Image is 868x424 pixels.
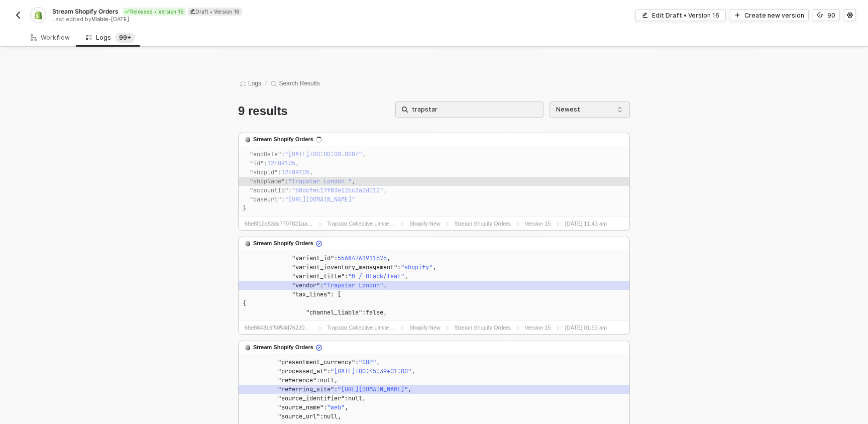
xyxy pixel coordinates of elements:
code: : , [243,412,625,421]
span: 12489105 [267,159,295,167]
code: { [243,299,625,308]
div: / [238,79,630,89]
code: : , [243,308,625,317]
span: null [323,412,338,420]
span: icon-logs [240,81,246,87]
span: "M / Black/Teal" [348,272,404,280]
label: [DATE] 11:43 am [565,220,607,228]
span: "tax_lines" [292,290,331,298]
span: icon-arrow-right [516,324,520,332]
span: icon-arrow-right [556,220,560,228]
div: Create new version [744,11,804,20]
span: "shopName" [250,177,285,185]
span: icon-arrow-right [446,220,450,228]
span: "source_url" [278,412,320,420]
span: "web" [327,403,345,411]
img: logo-image [245,241,251,247]
code: } [243,204,625,213]
div: Draft • Version 16 [188,8,242,16]
span: "variant_title" [292,272,345,280]
div: Edit Draft • Version 16 [652,11,719,20]
span: null [348,394,362,402]
span: false [366,308,383,316]
code: : , [243,281,625,290]
span: "id" [250,159,264,167]
div: Stream Shopify Orders [245,239,322,248]
code: : [ [243,290,625,299]
code: : , [243,403,625,412]
span: "source_identifier" [278,394,345,402]
span: Newest [556,100,623,119]
span: Stream Shopify Orders [52,7,119,16]
button: Create new version [730,9,809,21]
span: "reference" [278,376,316,384]
button: Edit Draft • Version 16 [635,9,726,21]
span: "GBP" [359,358,376,366]
label: 68e8f12a53dc7707821aada0 [245,220,313,228]
span: "Trapstar London " [288,177,352,185]
label: Shopify:New [409,324,441,332]
label: 68e864316f5053d7622027ad [245,324,313,332]
span: 55684761911676 [338,254,387,262]
span: "[URL][DOMAIN_NAME]" [338,385,408,393]
img: back [14,11,22,19]
span: "68dcfec17f83e12bc3a2d012" [292,186,383,194]
span: icon-arrow-right [400,324,404,332]
span: "[DATE]T00:45:39+01:00" [331,367,411,375]
div: Stream Shopify Orders [245,135,322,144]
img: integration-icon [34,11,42,20]
code: : , [243,254,625,263]
span: icon-edit [642,12,648,18]
img: logo-image [245,137,251,143]
div: 90 [827,11,835,20]
span: icon-loader [316,137,322,143]
span: "[DATE]T00:00:00.000Z" [285,150,362,158]
button: 90 [813,9,840,21]
span: "accountId" [250,186,288,194]
span: icon-arrow-right [556,324,560,332]
div: Stream Shopify Orders [245,343,322,352]
span: icon-cards [316,345,322,351]
code: : , [243,177,625,186]
code: : , [243,358,625,367]
span: "variant_id" [292,254,334,262]
div: Logs [86,33,135,43]
span: null [320,376,334,384]
span: 12489105 [281,168,309,176]
span: "vendor" [292,281,320,289]
code: : , [243,159,625,168]
span: "processed_at" [278,367,327,375]
span: icon-settings [847,12,853,18]
span: Viable [91,16,108,23]
span: icon-versioning [817,12,823,18]
span: "[URL][DOMAIN_NAME]" [285,195,355,203]
code: : , [243,376,625,385]
label: Stream Shopify Orders [455,324,511,332]
span: "Trapstar London" [323,281,383,289]
code: : , [243,272,625,281]
code: : , [243,168,625,177]
span: icon-arrow-right [318,324,322,332]
span: "presentment_currency" [278,358,355,366]
span: icon-arrow-right [318,220,322,228]
button: back [12,9,24,21]
label: Trapstar Collective LimitedqRjpM8yLJEAS5RgZW7kNP8 [327,324,395,332]
span: "endDate" [250,150,281,158]
span: "referring_site" [278,385,334,393]
code: : , [243,263,625,272]
span: "shopify" [401,263,432,271]
span: icon-play [734,12,740,18]
span: icon-edit [190,9,195,14]
label: Stream Shopify Orders [455,220,511,228]
code: : , [243,394,625,403]
label: [DATE] 01:53 am [565,324,607,332]
label: Trapstar Collective LimitedqRjpM8yLJEAS5RgZW7kNP8 [327,220,395,228]
span: "baseUrl" [250,195,281,203]
div: Workflow [31,34,70,42]
img: logo-image [245,345,251,351]
span: icon-arrow-right [516,220,520,228]
div: Released • Version 15 [123,8,186,16]
code: : , [243,385,625,394]
span: icon-arrow-right [400,220,404,228]
label: Shopify:New [409,220,441,228]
